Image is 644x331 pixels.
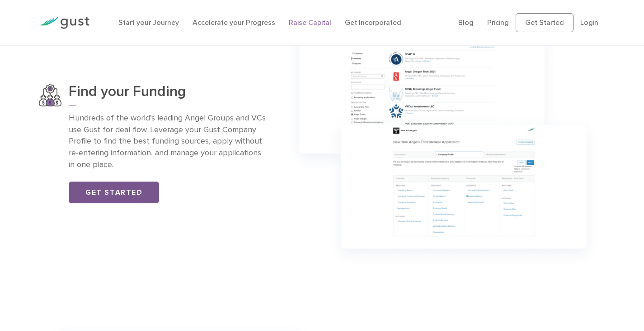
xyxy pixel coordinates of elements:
p: Hundreds of the world’s leading Angel Groups and VCs use Gust for deal flow. Leverage your Gust C... [69,112,267,171]
a: Pricing [487,18,509,27]
h3: Find your Funding [69,84,267,106]
a: Get Started [516,13,573,32]
img: Group 1147 [281,15,605,272]
img: Find Your Funding [39,84,61,106]
a: Start your Journey [118,18,179,27]
a: Get Incorporated [345,18,401,27]
a: Accelerate your Progress [193,18,275,27]
img: Gust Logo [39,17,89,29]
a: Login [580,18,598,27]
a: Raise Capital [289,18,331,27]
a: Blog [458,18,474,27]
a: Get Started [69,182,159,203]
